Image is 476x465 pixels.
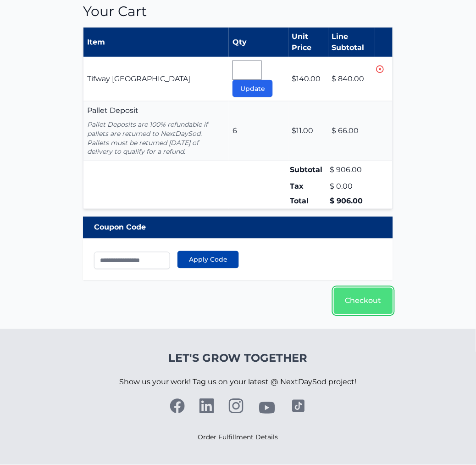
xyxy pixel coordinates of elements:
td: $ 906.00 [328,194,375,209]
td: $11.00 [288,101,328,161]
div: Coupon Code [83,217,393,239]
span: Apply Code [189,255,227,264]
td: $ 840.00 [328,57,375,101]
a: Order Fulfillment Details [198,433,278,442]
td: Tifway [GEOGRAPHIC_DATA] [83,57,229,101]
button: Update [232,80,273,97]
h1: Your Cart [83,3,393,20]
h4: Let's Grow Together [120,351,357,366]
td: Total [288,194,328,209]
td: Tax [288,179,328,194]
td: 6 [229,101,288,161]
p: Pallet Deposits are 100% refundable if pallets are returned to NextDaySod. Pallets must be return... [87,120,225,157]
td: $ 66.00 [328,101,375,161]
td: $ 906.00 [328,161,375,180]
th: Item [83,28,229,57]
a: Checkout [334,288,393,314]
p: Show us your work! Tag us on your latest @ NextDaySod project! [120,366,357,399]
button: Apply Code [177,251,239,269]
td: $ 0.00 [328,179,375,194]
th: Qty [229,28,288,57]
td: $140.00 [288,57,328,101]
td: Pallet Deposit [83,101,229,161]
td: Subtotal [288,161,328,180]
th: Unit Price [288,28,328,57]
th: Line Subtotal [328,28,375,57]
